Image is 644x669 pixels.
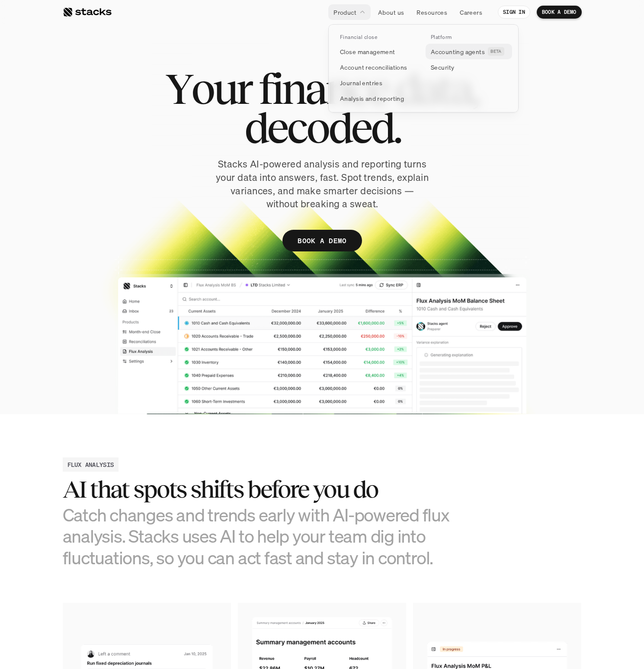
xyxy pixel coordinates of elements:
p: Journal entries [340,78,382,87]
a: Analysis and reporting [335,90,421,106]
span: n [325,69,349,108]
p: Security [431,63,454,72]
p: Analysis and reporting [340,94,404,103]
span: o [191,69,213,108]
h3: Catch changes and trends early with AI-powered flux analysis. Stacks uses AI to help your team di... [63,504,452,568]
span: u [213,69,236,108]
a: About us [373,4,409,20]
p: About us [378,8,404,17]
p: Accounting agents [431,47,485,56]
span: c [286,108,306,147]
h2: BETA [490,49,502,54]
span: d [328,108,350,147]
span: d [244,108,266,147]
span: a [305,69,325,108]
a: BOOK A DEMO [282,230,362,251]
a: Journal entries [335,75,421,90]
a: Account reconciliations [335,59,421,75]
p: Stacks AI-powered analysis and reporting turns your data into answers, fast. Spot trends, explain... [214,158,430,211]
a: Security [426,59,512,75]
span: Y [166,69,191,108]
a: BOOK A DEMO [537,6,582,19]
a: Accounting agentsBETA [426,44,512,59]
span: o [306,108,328,147]
p: Product [333,8,356,17]
span: . [393,108,400,147]
p: SIGN IN [503,9,525,15]
a: SIGN IN [498,6,530,19]
span: e [266,108,286,147]
span: f [259,69,272,108]
h2: AI that spots shifts before you do [63,476,452,503]
p: Platform [431,34,452,40]
span: i [272,69,282,108]
p: Close management [340,47,395,56]
h2: FLUX ANALYSIS [67,460,114,469]
a: Careers [455,4,487,20]
p: Careers [460,8,482,17]
a: Close management [335,44,421,59]
span: n [282,69,305,108]
a: Resources [411,4,452,20]
span: r [236,69,251,108]
p: BOOK A DEMO [542,9,577,15]
a: Privacy Policy [102,165,140,171]
p: Financial close [340,34,377,40]
p: Account reconciliations [340,63,407,72]
span: e [350,108,370,147]
p: Resources [417,8,447,17]
p: BOOK A DEMO [298,235,347,247]
span: d [370,108,393,147]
